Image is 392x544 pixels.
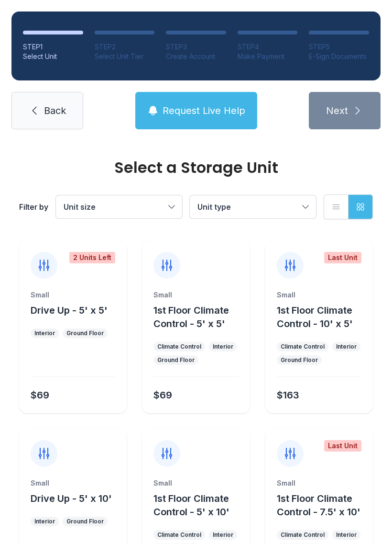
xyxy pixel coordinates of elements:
[31,305,108,316] span: Drive Up - 5' x 5'
[281,531,325,539] div: Climate Control
[157,531,201,539] div: Climate Control
[31,492,112,505] button: Drive Up - 5' x 10'
[277,388,299,402] div: $163
[190,195,316,218] button: Unit type
[23,42,83,52] div: STEP 1
[166,52,226,61] div: Create Account
[31,304,108,317] button: Drive Up - 5' x 5'
[23,52,83,61] div: Select Unit
[213,343,233,351] div: Interior
[153,388,172,402] div: $69
[163,104,245,117] span: Request Live Help
[166,42,226,52] div: STEP 3
[31,493,112,504] span: Drive Up - 5' x 10'
[66,518,104,525] div: Ground Floor
[238,52,298,61] div: Make Payment
[309,42,369,52] div: STEP 5
[44,104,66,117] span: Back
[277,493,360,518] span: 1st Floor Climate Control - 7.5' x 10'
[309,52,369,61] div: E-Sign Documents
[277,305,353,329] span: 1st Floor Climate Control - 10' x 5'
[324,252,361,263] div: Last Unit
[197,202,231,212] span: Unit type
[34,518,55,525] div: Interior
[213,531,233,539] div: Interior
[277,290,361,300] div: Small
[277,478,361,488] div: Small
[153,493,229,518] span: 1st Floor Climate Control - 5' x 10'
[19,160,373,175] div: Select a Storage Unit
[336,531,357,539] div: Interior
[153,492,246,519] button: 1st Floor Climate Control - 5' x 10'
[34,329,55,337] div: Interior
[324,440,361,452] div: Last Unit
[69,252,115,263] div: 2 Units Left
[56,195,182,218] button: Unit size
[19,201,48,213] div: Filter by
[66,329,104,337] div: Ground Floor
[64,202,96,212] span: Unit size
[31,388,49,402] div: $69
[95,52,155,61] div: Select Unit Tier
[31,478,115,488] div: Small
[31,290,115,300] div: Small
[153,290,238,300] div: Small
[281,343,325,351] div: Climate Control
[326,104,348,117] span: Next
[153,478,238,488] div: Small
[281,356,318,364] div: Ground Floor
[277,304,369,330] button: 1st Floor Climate Control - 10' x 5'
[336,343,357,351] div: Interior
[95,42,155,52] div: STEP 2
[153,304,246,330] button: 1st Floor Climate Control - 5' x 5'
[157,356,195,364] div: Ground Floor
[277,492,369,519] button: 1st Floor Climate Control - 7.5' x 10'
[153,305,229,329] span: 1st Floor Climate Control - 5' x 5'
[157,343,201,351] div: Climate Control
[238,42,298,52] div: STEP 4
